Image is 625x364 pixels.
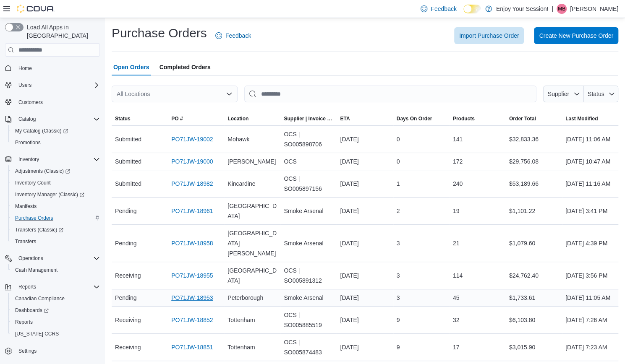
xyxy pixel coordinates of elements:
[453,270,463,281] span: 114
[226,91,233,97] button: Open list of options
[284,115,333,122] span: Supplier | Invoice Number
[453,315,460,325] span: 32
[397,238,400,248] span: 3
[8,200,103,212] button: Manifests
[534,27,618,44] button: Create New Purchase Order
[171,179,213,189] a: PO71JW-18982
[280,170,337,197] div: OCS | SO005897156
[115,270,141,281] span: Receiving
[588,91,604,97] span: Status
[15,282,100,292] span: Reports
[280,203,337,219] div: Smoke Arsenal
[12,201,40,211] a: Manifests
[8,137,103,148] button: Promotions
[15,62,100,73] span: Home
[15,319,33,325] span: Reports
[18,99,43,106] span: Customers
[506,289,562,306] div: $1,733.61
[539,31,613,40] span: Create New Purchase Order
[8,224,103,236] a: Transfers (Classic)
[115,179,141,189] span: Submitted
[8,177,103,189] button: Inventory Count
[228,342,255,352] span: Tottenham
[15,168,70,174] span: Adjustments (Classic)
[337,203,393,219] div: [DATE]
[557,4,567,14] div: Matty Buchan
[558,4,565,14] span: MB
[112,25,207,42] h1: Purchase Orders
[12,213,100,223] span: Purchase Orders
[12,138,44,148] a: Promotions
[562,131,618,148] div: [DATE] 11:06 AM
[115,115,131,122] span: Status
[228,265,277,286] span: [GEOGRAPHIC_DATA]
[337,153,393,170] div: [DATE]
[171,156,213,166] a: PO71JW-19000
[280,262,337,289] div: OCS | SO005891312
[15,97,46,107] a: Customers
[12,138,100,148] span: Promotions
[337,289,393,306] div: [DATE]
[397,115,432,122] span: Days On Order
[562,339,618,356] div: [DATE] 7:23 AM
[8,316,103,328] button: Reports
[15,267,58,273] span: Cash Management
[397,156,400,166] span: 0
[280,153,337,170] div: OCS
[18,255,43,262] span: Operations
[431,5,456,13] span: Feedback
[113,59,149,75] span: Open Orders
[24,23,100,40] span: Load All Apps in [GEOGRAPHIC_DATA]
[12,126,100,136] span: My Catalog (Classic)
[506,235,562,252] div: $1,079.60
[15,191,84,198] span: Inventory Manager (Classic)
[506,131,562,148] div: $32,833.36
[15,114,100,124] span: Catalog
[171,238,213,248] a: PO71JW-18958
[15,139,41,146] span: Promotions
[115,293,136,303] span: Pending
[15,215,53,221] span: Purchase Orders
[12,317,100,327] span: Reports
[565,115,598,122] span: Last Modified
[2,252,103,264] button: Operations
[15,253,47,263] button: Operations
[562,267,618,284] div: [DATE] 3:56 PM
[12,305,52,315] a: Dashboards
[12,265,61,275] a: Cash Management
[228,315,255,325] span: Tottenham
[12,225,67,235] a: Transfers (Classic)
[18,82,31,88] span: Users
[562,289,618,306] div: [DATE] 11:05 AM
[562,203,618,219] div: [DATE] 3:41 PM
[15,282,39,292] button: Reports
[15,307,49,314] span: Dashboards
[8,236,103,247] button: Transfers
[8,264,103,276] button: Cash Management
[8,212,103,224] button: Purchase Orders
[228,156,276,166] span: [PERSON_NAME]
[171,134,213,144] a: PO71JW-19002
[280,235,337,252] div: Smoke Arsenal
[18,116,36,122] span: Catalog
[12,329,100,339] span: Washington CCRS
[506,153,562,170] div: $29,756.08
[15,127,68,134] span: My Catalog (Classic)
[18,65,32,72] span: Home
[228,115,248,122] span: Location
[15,203,37,210] span: Manifests
[506,267,562,284] div: $24,762.40
[417,0,460,17] a: Feedback
[228,293,263,303] span: Peterborough
[337,112,393,125] button: ETA
[397,270,400,281] span: 3
[228,179,255,189] span: Kincardine
[171,315,213,325] a: PO71JW-18852
[112,112,168,125] button: Status
[450,112,506,125] button: Products
[453,206,460,216] span: 19
[453,179,463,189] span: 240
[12,166,100,176] span: Adjustments (Classic)
[15,253,100,263] span: Operations
[12,317,36,327] a: Reports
